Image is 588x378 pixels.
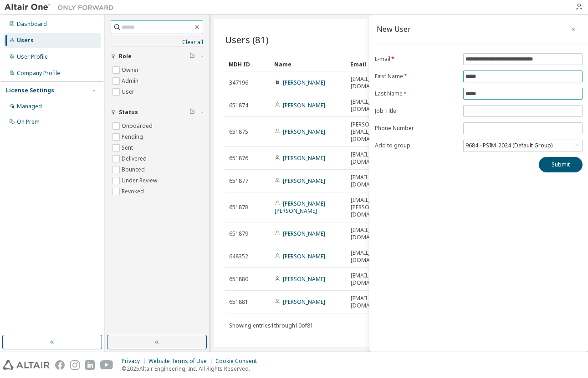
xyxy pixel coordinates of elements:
div: Managed [17,103,42,110]
a: [PERSON_NAME] [283,128,325,136]
div: Cookie Consent [215,358,262,365]
label: Bounced [122,164,147,175]
a: [PERSON_NAME] [283,101,325,109]
div: Name [274,57,343,71]
a: [PERSON_NAME] [283,275,325,283]
a: [PERSON_NAME] [283,79,325,86]
img: facebook.svg [55,360,65,370]
div: New User [377,25,411,33]
a: [PERSON_NAME] [283,177,325,185]
button: Role [111,46,203,66]
label: Job Title [375,107,458,115]
div: Privacy [122,358,148,365]
label: Sent [122,142,135,153]
a: [PERSON_NAME] [PERSON_NAME] [275,200,325,215]
span: Status [119,109,138,116]
p: © 2025 Altair Engineering, Inc. All Rights Reserved. [122,365,262,373]
label: Owner [122,65,141,76]
span: 651876 [229,155,248,162]
button: Submit [539,157,583,172]
label: Admin [122,76,140,86]
a: [PERSON_NAME] [283,154,325,162]
img: youtube.svg [100,360,113,370]
label: Pending [122,131,145,142]
label: Revoked [122,186,146,197]
div: Email [350,57,389,71]
img: instagram.svg [70,360,80,370]
div: 9684 - PSIM_2024 (Default Group) [464,141,554,151]
img: linkedin.svg [85,360,95,370]
span: [EMAIL_ADDRESS][DOMAIN_NAME] [351,227,397,241]
div: Website Terms of Use [148,358,215,365]
label: First Name [375,73,458,80]
div: On Prem [17,118,40,126]
span: Clear filter [189,53,195,60]
span: 651879 [229,230,248,237]
a: [PERSON_NAME] [283,298,325,306]
span: Users (81) [225,33,269,46]
label: User [122,86,136,97]
span: [EMAIL_ADDRESS][DOMAIN_NAME] [351,249,397,264]
span: 651875 [229,128,248,136]
a: Clear all [111,39,203,46]
label: Phone Number [375,125,458,132]
span: 651880 [229,276,248,283]
span: [EMAIL_ADDRESS][DOMAIN_NAME] [351,98,397,113]
span: 651877 [229,177,248,185]
label: Under Review [122,175,159,186]
div: 9684 - PSIM_2024 (Default Group) [464,140,582,151]
span: [EMAIL_ADDRESS][DOMAIN_NAME] [351,151,397,166]
div: MDH ID [229,57,267,71]
img: altair_logo.svg [3,360,50,370]
label: Last Name [375,90,458,97]
span: Showing entries 1 through 10 of 81 [229,322,313,329]
a: [PERSON_NAME] [283,252,325,260]
img: Altair One [5,3,118,12]
span: [EMAIL_ADDRESS][DOMAIN_NAME] [351,76,397,90]
a: [PERSON_NAME] [283,230,325,237]
span: Clear filter [189,109,195,116]
label: E-mail [375,55,458,63]
div: Company Profile [17,70,60,77]
span: [PERSON_NAME][EMAIL_ADDRESS][DOMAIN_NAME] [351,121,397,143]
label: Delivered [122,153,148,164]
span: [EMAIL_ADDRESS][DOMAIN_NAME] [351,272,397,287]
button: Status [111,102,203,122]
div: User Profile [17,53,48,60]
div: Users [17,37,34,44]
span: [EMAIL_ADDRESS][DOMAIN_NAME] [351,174,397,188]
span: [EMAIL_ADDRESS][PERSON_NAME][DOMAIN_NAME] [351,197,397,218]
div: License Settings [6,87,54,94]
span: Role [119,53,132,60]
label: Add to group [375,142,458,149]
span: 648352 [229,253,248,260]
div: Dashboard [17,20,47,28]
label: Onboarded [122,121,154,131]
span: 651874 [229,102,248,109]
span: [EMAIL_ADDRESS][DOMAIN_NAME] [351,295,397,309]
span: 347196 [229,79,248,86]
span: 651878 [229,204,248,211]
span: 651881 [229,298,248,306]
